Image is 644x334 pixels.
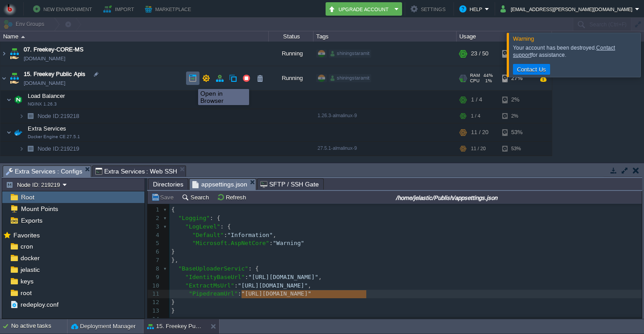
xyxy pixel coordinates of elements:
button: New Environment [33,4,95,14]
a: [DOMAIN_NAME] [24,79,65,88]
img: AMDAwAAAACH5BAEAAAAALAAAAAABAAEAAAICRAEAOw== [8,66,21,90]
li: /home/jelastic/Publish/appsettings.json [189,178,256,190]
button: Search [182,193,212,201]
div: 11 [148,290,161,298]
img: AMDAwAAAACH5BAEAAAAALAAAAAABAAEAAAICRAEAOw== [19,142,24,156]
div: 1 / 4 [471,91,482,109]
button: Node ID: 219219 [6,181,63,189]
a: Load BalancerNGINX 1.26.3 [27,93,66,99]
span: "LogLevel" [185,223,220,230]
span: "IdentityBaseUrl" [185,274,245,280]
div: Running [269,42,314,66]
div: 1 [148,206,161,214]
div: 3 [148,223,161,231]
span: appsettings.json [192,179,247,190]
img: AMDAwAAAACH5BAEAAAAALAAAAAABAAEAAAICRAEAOw== [24,142,37,156]
span: "PipedreamUrl" [189,290,238,297]
span: }, [171,257,178,263]
a: 07. Freekey-CORE-MS [24,45,84,54]
span: CPU [470,78,479,84]
div: Name [1,31,268,42]
div: 7 [148,256,161,265]
img: Bitss Techniques [3,2,17,16]
span: : { [220,223,231,230]
span: , [308,282,311,289]
button: 15. Freekey Public Apis [147,322,203,331]
span: NGINX 1.26.3 [28,101,57,107]
button: Upgrade Account [328,4,392,14]
span: } [171,299,175,305]
span: , [273,232,276,238]
button: Refresh [217,193,249,201]
span: { [171,206,175,213]
a: Exports [19,216,44,224]
img: AMDAwAAAACH5BAEAAAAALAAAAAABAAEAAAICRAEAOw== [19,109,24,123]
span: Extra Services : Configs [6,166,82,177]
button: Save [151,193,176,201]
span: : [245,274,248,280]
a: cron [19,242,34,250]
a: Mount Points [19,205,59,213]
span: : [234,282,238,289]
a: Node ID:219219 [37,145,80,152]
a: Extra ServicesDocker Engine CE 27.5.1 [27,125,68,132]
div: Status [269,31,313,42]
div: 5 [148,239,161,248]
span: "Warning" [273,240,304,246]
div: 13 [148,307,161,315]
span: Load Balancer [27,92,66,100]
span: : { [248,265,258,272]
span: Root [19,193,36,201]
span: [URL][DOMAIN_NAME] [245,290,308,297]
div: shiningstaramit [329,74,371,82]
a: redeploy.conf [19,300,60,309]
span: : [238,290,241,297]
button: [EMAIL_ADDRESS][PERSON_NAME][DOMAIN_NAME] [500,4,635,14]
span: Favorites [12,231,41,239]
span: Directories [153,179,183,190]
span: } [171,307,175,314]
div: 1 / 4 [471,109,480,123]
span: 219218 [37,112,80,120]
div: 53% [502,123,531,141]
img: AMDAwAAAACH5BAEAAAAALAAAAAABAAEAAAICRAEAOw== [21,36,25,38]
div: No active tasks [11,319,67,334]
span: RAM [470,73,480,78]
div: shiningstaramit [329,50,371,58]
span: "ExtractMsUrl" [185,282,234,289]
div: Tags [314,31,456,42]
span: 15. Freekey Public Apis [24,70,85,79]
img: AMDAwAAAACH5BAEAAAAALAAAAAABAAEAAAICRAEAOw== [6,123,12,141]
div: Open in Browser [200,90,247,104]
span: "BaseUploaderServic" [178,265,249,272]
span: Extra Services : Web SSH [95,166,178,177]
span: keys [19,277,35,285]
div: Running [269,66,314,90]
span: Warning [513,35,534,42]
span: Node ID: [38,113,60,119]
a: Favorites [12,232,41,239]
button: Deployment Manager [71,322,136,331]
span: 219219 [37,145,80,152]
a: root [19,289,33,297]
span: Node ID: [38,145,60,152]
span: "Logging" [178,215,210,221]
a: jelastic [19,266,41,274]
div: 27% [502,66,531,90]
div: Usage [457,31,551,42]
span: " [308,290,311,297]
div: 2% [502,91,531,109]
span: Extra Services [27,125,68,132]
img: AMDAwAAAACH5BAEAAAAALAAAAAABAAEAAAICRAEAOw== [0,66,8,90]
div: 2 [148,214,161,223]
span: : [269,240,273,246]
span: , [318,274,322,280]
div: 23 / 50 [471,42,488,66]
span: 27.5.1-almalinux-9 [318,145,357,151]
button: Marketplace [145,4,194,14]
div: Your account has been destroyed. for assistance. [513,44,638,59]
span: } [171,248,175,255]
